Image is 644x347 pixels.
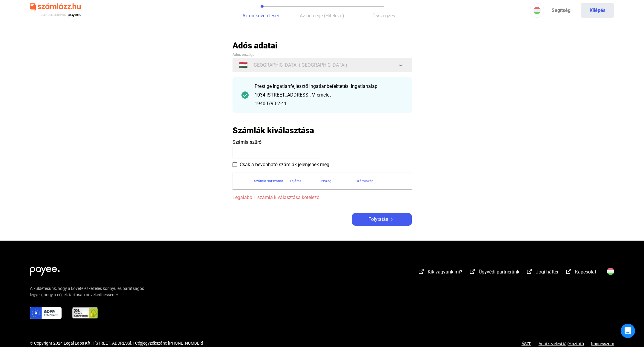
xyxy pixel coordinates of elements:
button: HU [530,3,544,18]
span: 🇭🇺 [239,62,248,69]
div: Összeg [320,178,356,185]
a: Adatkezelési tájékoztató [531,341,591,346]
div: 1034 [STREET_ADDRESS]. V. emelet [255,91,403,99]
a: ÁSZF [521,341,531,346]
span: Az ön követelései [242,13,279,19]
div: Számla sorszáma [254,178,290,185]
div: Open Intercom Messenger [621,324,635,338]
img: ssl [71,307,99,319]
a: Segítség [544,3,578,18]
span: Folytatás [368,216,388,223]
span: Az ön cége (Hitelező) [300,13,344,19]
h2: Számlák kiválasztása [232,125,314,136]
img: szamlazzhu-logo [30,1,81,20]
div: Lejárat [290,178,301,185]
span: Kik vagyunk mi? [428,269,462,275]
img: external-link-white [565,268,572,274]
div: © Copyright 2024 Legal Labs Kft. | [STREET_ADDRESS]. | Cégjegyzékszám: [PHONE_NUMBER] [30,340,203,346]
span: Kapcsolat [575,269,596,275]
img: gdpr [30,307,62,319]
button: Kilépés [581,3,614,18]
span: [GEOGRAPHIC_DATA] ([GEOGRAPHIC_DATA]) [253,62,347,69]
span: Ügyvédi partnerünk [479,269,519,275]
div: Számlakép [356,178,374,185]
span: Adós országa [232,53,254,57]
a: external-link-whiteKik vagyunk mi? [418,270,462,276]
div: Lejárat [290,178,320,185]
img: checkmark-darker-green-circle [241,91,249,99]
a: external-link-whiteKapcsolat [565,270,596,276]
span: Csak a bevonható számlák jelenjenek meg [240,161,329,168]
div: Összeg [320,178,331,185]
div: Számlakép [356,178,405,185]
span: Összegzés [372,13,395,19]
a: external-link-whiteÜgyvédi partnerünk [469,270,519,276]
img: external-link-white [526,268,533,274]
button: 🇭🇺[GEOGRAPHIC_DATA] ([GEOGRAPHIC_DATA]) [232,58,412,72]
img: external-link-white [469,268,476,274]
img: white-payee-white-dot.svg [30,263,60,276]
div: 19400790-2-41 [255,100,403,107]
a: Impresszum [591,341,614,346]
a: external-link-whiteJogi háttér [526,270,559,276]
button: Folytatásarrow-right-white [352,213,412,226]
h2: Adós adatai [232,40,412,51]
img: external-link-white [418,268,425,274]
img: arrow-right-white [388,218,395,221]
img: HU [533,7,541,14]
div: Számla sorszáma [254,178,283,185]
span: Számla szűrő [232,139,261,145]
img: HU.svg [607,268,614,275]
span: Jogi háttér [536,269,559,275]
span: Legalább 1 számla kiválasztása kötelező! [232,194,412,201]
div: Prestige Ingatlanfejlesztő Ingatlanbefektetési Ingatlanalap [255,83,403,90]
